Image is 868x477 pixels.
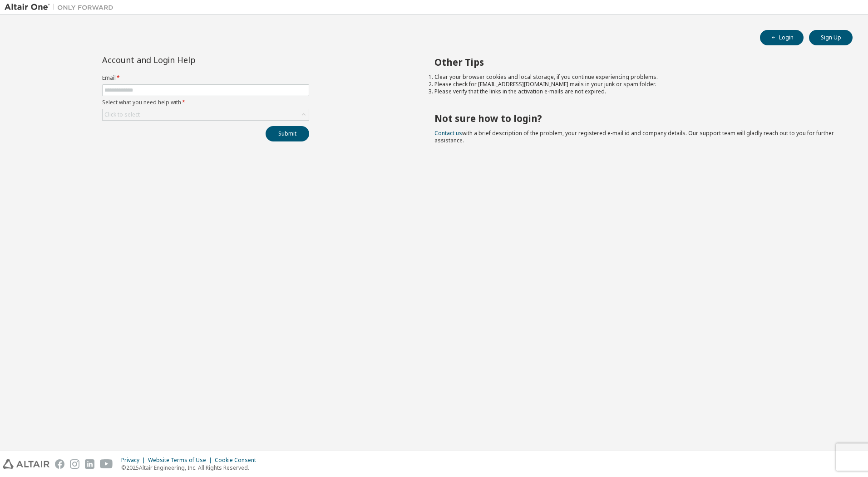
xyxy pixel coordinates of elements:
li: Please check for [EMAIL_ADDRESS][DOMAIN_NAME] mails in your junk or spam folder. [434,81,837,88]
img: Altair One [5,3,118,12]
a: Contact us [434,129,462,137]
h2: Other Tips [434,56,837,68]
label: Email [102,74,309,82]
li: Clear your browser cookies and local storage, if you continue experiencing problems. [434,73,837,81]
p: © 2025 Altair Engineering, Inc. All Rights Reserved. [121,464,261,472]
div: Account and Login Help [102,56,268,63]
div: Click to select [103,109,309,120]
button: Sign Up [809,30,853,45]
div: Website Terms of Use [148,457,215,464]
button: Login [760,30,804,45]
div: Click to select [104,111,140,118]
span: with a brief description of the problem, your registered e-mail id and company details. Our suppo... [434,129,834,144]
div: Cookie Consent [215,457,261,464]
li: Please verify that the links in the activation e-mails are not expired. [434,88,837,95]
img: facebook.svg [55,459,64,469]
img: instagram.svg [70,459,79,469]
img: linkedin.svg [85,459,94,469]
img: altair_logo.svg [3,459,49,469]
label: Select what you need help with [102,99,309,106]
h2: Not sure how to login? [434,112,837,124]
div: Privacy [121,457,148,464]
img: youtube.svg [100,459,113,469]
button: Submit [266,126,309,141]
